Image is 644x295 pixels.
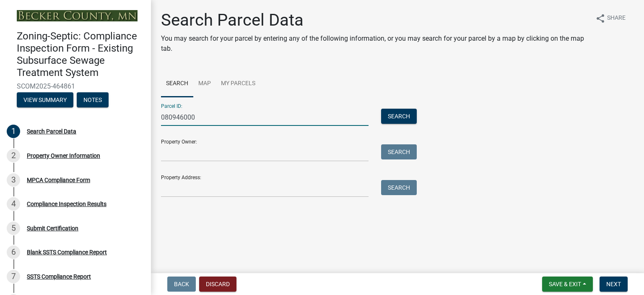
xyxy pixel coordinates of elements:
wm-modal-confirm: Summary [17,97,73,104]
span: Share [607,13,626,23]
span: Back [174,281,189,287]
button: Search [381,144,417,159]
div: 7 [7,270,20,283]
div: Property Owner Information [27,153,100,159]
div: MPCA Compliance Form [27,177,90,183]
a: Search [161,70,193,97]
div: SSTS Compliance Report [27,274,91,279]
div: 5 [7,222,20,235]
h1: Search Parcel Data [161,10,588,30]
div: 3 [7,173,20,187]
span: Next [606,281,621,287]
span: Save & Exit [549,281,581,287]
div: 6 [7,245,20,259]
div: Compliance Inspection Results [27,201,106,207]
i: share [595,13,605,23]
h4: Zoning-Septic: Compliance Inspection Form - Existing Subsurface Sewage Treatment System [17,30,144,78]
div: Search Parcel Data [27,128,76,134]
button: Discard [199,277,236,292]
button: Notes [77,92,109,107]
button: Search [381,109,417,124]
div: Blank SSTS Compliance Report [27,249,107,255]
a: My Parcels [216,70,260,97]
wm-modal-confirm: Notes [77,97,109,104]
button: Back [167,277,196,292]
button: Search [381,180,417,195]
div: 4 [7,197,20,211]
button: Next [600,277,628,292]
div: Submit Certification [27,225,78,231]
span: SCOM2025-464861 [17,82,134,90]
p: You may search for your parcel by entering any of the following information, or you may search fo... [161,34,588,54]
img: Becker County, Minnesota [17,10,138,21]
a: Map [193,70,216,97]
div: 1 [7,125,20,138]
button: View Summary [17,92,73,107]
button: shareShare [589,10,632,26]
button: Save & Exit [542,277,593,292]
div: 2 [7,149,20,162]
